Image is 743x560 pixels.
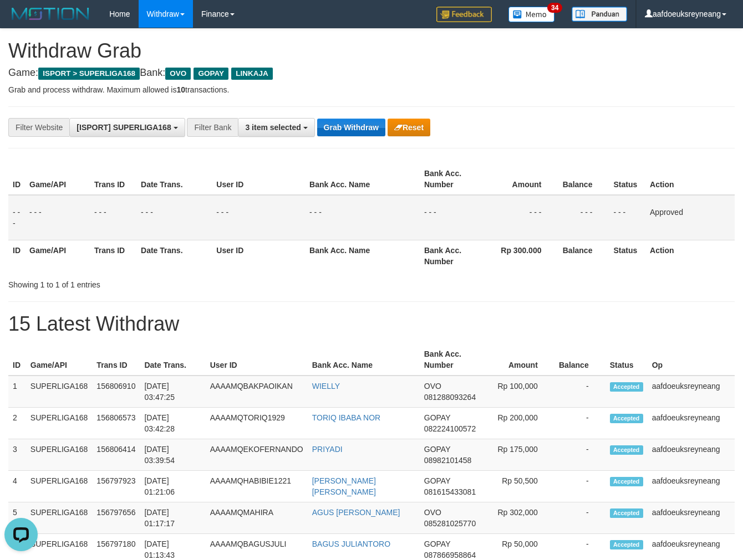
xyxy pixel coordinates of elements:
th: Amount [483,163,558,195]
td: [DATE] 01:21:06 [140,471,205,502]
th: Action [645,240,735,271]
th: Date Trans. [136,163,212,195]
th: Date Trans. [136,240,212,271]
td: 156806910 [92,376,140,408]
span: Accepted [610,508,643,518]
img: panduan.png [572,7,627,22]
th: Trans ID [90,163,136,195]
h1: Withdraw Grab [8,40,735,62]
th: Game/API [26,344,93,376]
span: OVO [424,382,441,391]
td: - - - [212,195,305,240]
td: - - - [420,195,483,240]
img: Feedback.jpg [436,7,492,22]
th: Balance [554,344,605,376]
td: [DATE] 03:39:54 [140,439,205,471]
span: GOPAY [424,540,450,548]
th: Bank Acc. Name [305,240,420,271]
td: - [554,471,605,502]
div: Filter Bank [187,118,238,137]
td: Rp 302,000 [485,502,554,534]
td: aafdoeuksreyneang [648,471,735,502]
td: - [554,376,605,408]
td: 5 [8,502,26,534]
th: User ID [212,240,305,271]
td: 1 [8,376,26,408]
th: Status [605,344,648,376]
th: Trans ID [90,240,136,271]
th: Bank Acc. Number [420,344,485,376]
td: 3 [8,439,26,471]
td: AAAAMQHABIBIE1221 [206,471,308,502]
span: Accepted [610,540,643,549]
p: Grab and process withdraw. Maximum allowed is transactions. [8,84,735,95]
span: Copy 085281025770 to clipboard [424,519,476,528]
td: 4 [8,471,26,502]
td: - [554,502,605,534]
td: SUPERLIGA168 [26,376,93,408]
span: 3 item selected [245,123,301,132]
img: Button%20Memo.svg [508,7,555,22]
span: LINKAJA [231,68,273,80]
a: WIELLY [312,382,340,391]
span: GOPAY [194,68,228,80]
span: Copy 081615433081 to clipboard [424,487,476,496]
span: Accepted [610,414,643,423]
th: Bank Acc. Name [308,344,420,376]
a: AGUS [PERSON_NAME] [312,508,400,517]
td: [DATE] 03:42:28 [140,408,205,439]
th: ID [8,240,25,271]
strong: 10 [176,85,185,94]
button: Open LiveChat chat widget [4,4,38,38]
button: [ISPORT] SUPERLIGA168 [69,118,185,137]
td: Rp 50,500 [485,471,554,502]
button: Grab Withdraw [317,119,385,136]
a: PRIYADI [312,445,343,454]
td: aafdoeuksreyneang [648,439,735,471]
td: 156806573 [92,408,140,439]
th: ID [8,163,25,195]
td: - - - [483,195,558,240]
th: Game/API [25,163,90,195]
th: Status [609,163,645,195]
th: Balance [558,163,609,195]
td: - - - [305,195,420,240]
td: 156806414 [92,439,140,471]
td: SUPERLIGA168 [26,471,93,502]
td: SUPERLIGA168 [26,408,93,439]
span: Copy 08982101458 to clipboard [424,456,472,465]
button: 3 item selected [238,118,314,137]
td: aafdoeuksreyneang [648,408,735,439]
td: 156797923 [92,471,140,502]
th: Bank Acc. Number [420,240,483,271]
span: Accepted [610,445,643,455]
td: - - - [558,195,609,240]
td: aafdoeuksreyneang [648,376,735,408]
span: OVO [165,68,191,80]
td: 156797656 [92,502,140,534]
th: Op [648,344,735,376]
span: Copy 082224100572 to clipboard [424,424,476,433]
a: [PERSON_NAME] [PERSON_NAME] [312,476,376,496]
th: Balance [558,240,609,271]
th: User ID [212,163,305,195]
span: [ISPORT] SUPERLIGA168 [77,123,171,132]
td: AAAAMQBAKPAOIKAN [206,376,308,408]
th: Action [645,163,735,195]
td: - - - [8,195,25,240]
img: MOTION_logo.png [8,6,93,22]
th: User ID [206,344,308,376]
div: Showing 1 to 1 of 1 entries [8,275,301,290]
span: GOPAY [424,445,450,454]
span: Copy 081288093264 to clipboard [424,393,476,402]
span: ISPORT > SUPERLIGA168 [38,68,140,80]
td: SUPERLIGA168 [26,502,93,534]
th: Bank Acc. Number [420,163,483,195]
td: AAAAMQTORIQ1929 [206,408,308,439]
a: BAGUS JULIANTORO [312,540,390,548]
td: SUPERLIGA168 [26,439,93,471]
td: AAAAMQMAHIRA [206,502,308,534]
h4: Game: Bank: [8,68,735,79]
th: Status [609,240,645,271]
td: - [554,408,605,439]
